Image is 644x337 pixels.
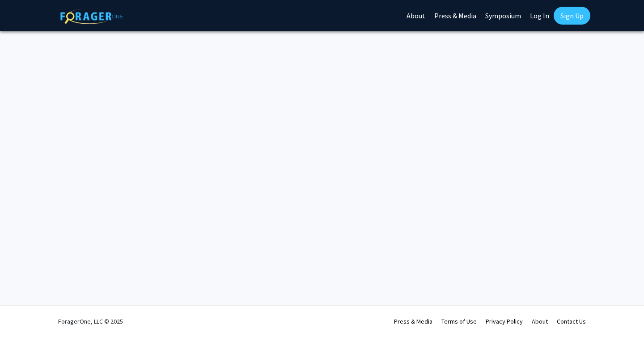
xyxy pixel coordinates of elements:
img: ForagerOne Logo [60,8,123,24]
a: Terms of Use [441,317,477,325]
a: Press & Media [394,317,432,325]
div: ForagerOne, LLC © 2025 [58,306,123,337]
a: Contact Us [557,317,586,325]
a: About [532,317,548,325]
a: Privacy Policy [486,317,523,325]
a: Sign Up [554,7,590,25]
